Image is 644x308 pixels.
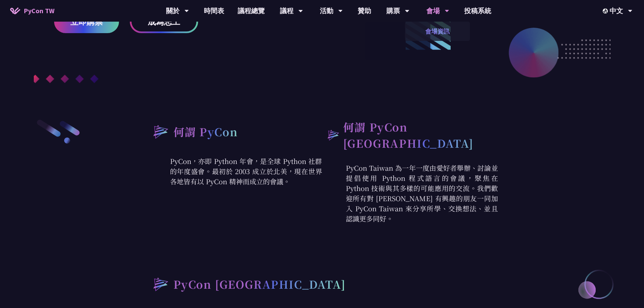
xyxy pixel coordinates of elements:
a: 成為志工 [130,10,198,33]
img: heading-bullet [322,125,343,145]
a: PyCon TW [3,2,61,19]
span: 立即購票 [70,18,103,26]
img: Home icon of PyCon TW 2025 [10,7,20,14]
img: heading-bullet [146,119,173,144]
p: PyCon，亦即 Python 年會，是全球 Python 社群的年度盛會。最初於 2003 成立於北美，現在世界各地皆有以 PyCon 精神而成立的會議。 [146,156,322,187]
a: 立即購票 [54,10,119,33]
h2: PyCon [GEOGRAPHIC_DATA] [173,276,346,292]
a: 會場資訊 [405,23,470,39]
p: PyCon Taiwan 為一年一度由愛好者舉辦、討論並提倡使用 Python 程式語言的會議，聚焦在 Python 技術與其多樣的可能應用的交流。我們歡迎所有對 [PERSON_NAME] 有... [322,163,498,224]
span: 成為志工 [148,18,180,26]
span: PyCon TW [24,6,54,16]
h2: 何謂 PyCon [GEOGRAPHIC_DATA] [343,119,498,151]
img: heading-bullet [146,271,173,297]
img: Locale Icon [603,8,610,14]
h2: 何謂 PyCon [173,123,238,140]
